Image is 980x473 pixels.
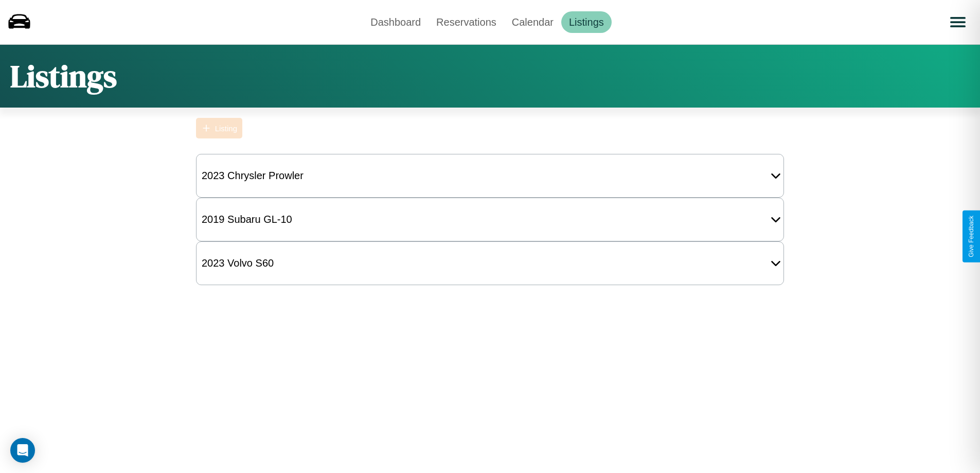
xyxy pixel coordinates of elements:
[215,124,237,133] div: Listing
[196,118,242,138] button: Listing
[968,216,975,257] div: Give Feedback
[10,55,117,97] h1: Listings
[197,208,297,231] div: 2019 Subaru GL-10
[561,11,612,33] a: Listings
[10,438,35,463] div: Open Intercom Messenger
[943,8,972,37] button: Open menu
[504,11,561,33] a: Calendar
[429,11,504,33] a: Reservations
[197,252,279,274] div: 2023 Volvo S60
[363,11,429,33] a: Dashboard
[197,165,309,187] div: 2023 Chrysler Prowler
